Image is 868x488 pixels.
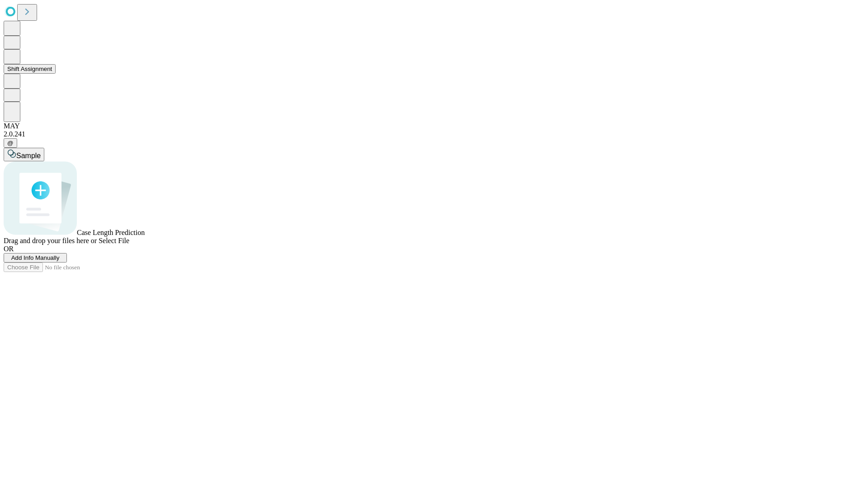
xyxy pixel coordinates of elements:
[16,152,41,160] span: Sample
[11,254,60,261] span: Add Info Manually
[4,64,56,74] button: Shift Assignment
[4,130,864,138] div: 2.0.241
[4,237,97,244] span: Drag and drop your files here or
[4,245,14,253] span: OR
[99,237,129,244] span: Select File
[4,138,17,148] button: @
[4,148,44,161] button: Sample
[7,140,14,146] span: @
[4,122,864,130] div: MAY
[77,229,145,236] span: Case Length Prediction
[4,253,67,263] button: Add Info Manually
